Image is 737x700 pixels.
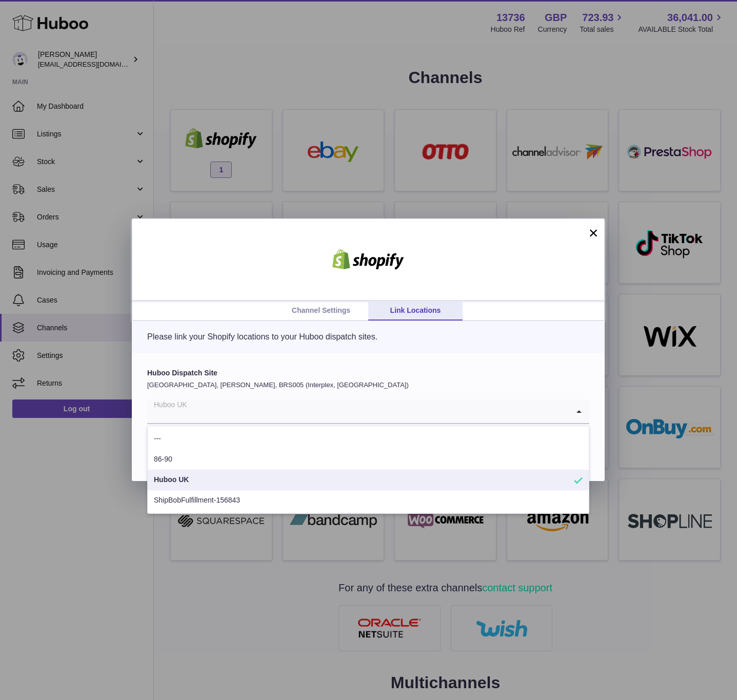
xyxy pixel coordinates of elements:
[147,381,589,390] p: [GEOGRAPHIC_DATA], [PERSON_NAME], BRS005 (Interplex, [GEOGRAPHIC_DATA])
[148,470,589,490] li: Huboo UK
[325,249,412,270] img: shopify
[148,449,589,470] li: 86-90
[148,490,589,511] li: ShipBobFulfillment-156843
[147,399,589,424] div: Search for option
[147,331,589,343] p: Please link your Shopify locations to your Huboo dispatch sites.
[147,399,569,423] input: Search for option
[587,227,600,239] button: ×
[148,429,589,449] li: ---
[368,301,463,321] a: Link Locations
[274,301,368,321] a: Channel Settings
[147,368,589,378] label: Huboo Dispatch Site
